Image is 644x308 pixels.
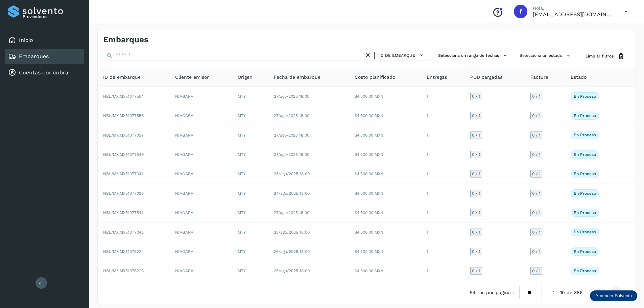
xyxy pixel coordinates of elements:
td: 1 [421,222,465,242]
span: 0 / 1 [532,152,541,157]
p: En proceso [574,268,596,273]
span: NBL/MX.MX51077556 [103,113,144,118]
h4: Embarques [103,35,148,45]
td: MTY [232,125,268,145]
a: Cuentas por cobrar [19,69,71,76]
span: NBL/MX.MX51077041 [103,171,143,176]
p: En proceso [574,230,596,234]
span: 0 / 1 [472,94,480,98]
span: Estado [571,74,587,81]
div: Aprender Solvento [590,290,637,301]
span: NBL/MX.MX51077554 [103,94,144,99]
td: NIAGARA [170,87,232,106]
td: NIAGARA [170,106,232,125]
span: 0 / 1 [532,269,541,273]
button: Selecciona un estado [517,50,575,61]
td: MTY [232,145,268,164]
td: NIAGARA [170,242,232,261]
span: 0 / 1 [472,114,480,118]
a: Inicio [19,37,33,43]
td: NIAGARA [170,125,232,145]
p: facturacion@salgofreight.com [533,11,614,18]
span: Costo planificado [355,74,395,81]
a: Embarques [19,53,49,60]
td: 1 [421,125,465,145]
td: MTY [232,184,268,203]
p: Proveedores [23,14,81,19]
p: En proceso [574,94,596,99]
span: NBL/MX.MX51077037 [103,133,144,138]
span: 27/ago/2025 18:00 [274,210,309,215]
span: POD cargadas [470,74,502,81]
span: 0 / 1 [532,94,541,98]
span: 0 / 1 [532,133,541,137]
td: 1 [421,145,465,164]
span: Fecha de embarque [274,74,320,81]
div: Cuentas por cobrar [5,65,84,80]
p: En proceso [574,113,596,118]
p: En proceso [574,171,596,176]
p: En proceso [574,249,596,254]
td: $4,500.00 MXN [349,203,421,222]
span: 0 / 1 [532,114,541,118]
td: $4,500.00 MXN [349,261,421,280]
td: 1 [421,203,465,222]
span: 0 / 1 [472,191,480,195]
div: Inicio [5,33,84,48]
span: Cliente emisor [175,74,209,81]
span: 0 / 1 [532,191,541,195]
td: 1 [421,106,465,125]
p: Hola, [533,5,614,11]
span: 0 / 1 [532,230,541,234]
td: NIAGARA [170,203,232,222]
span: Filtros por página : [470,289,514,296]
span: NBL/MX.MX51077549 [103,152,144,157]
span: 0 / 1 [532,250,541,254]
span: 25/ago/2025 18:00 [274,230,310,235]
td: $4,500.00 MXN [349,106,421,125]
p: En proceso [574,152,596,157]
td: MTY [232,242,268,261]
span: NBL/MX.MX51076224 [103,249,144,254]
span: 0 / 1 [472,211,480,215]
td: $4,500.00 MXN [349,184,421,203]
span: 0 / 1 [472,230,480,234]
span: Factura [530,74,548,81]
td: $4,500.00 MXN [349,125,421,145]
span: 27/ago/2025 18:00 [274,133,309,138]
span: 1 - 10 de 386 [553,289,583,296]
td: 1 [421,164,465,184]
span: 25/ago/2025 18:00 [274,268,310,273]
p: En proceso [574,210,596,215]
td: MTY [232,106,268,125]
td: NIAGARA [170,145,232,164]
span: 24/ago/2025 18:00 [274,191,310,196]
div: Embarques [5,49,84,64]
span: 0 / 1 [472,172,480,176]
p: Aprender Solvento [595,293,632,299]
span: 25/ago/2025 18:00 [274,171,310,176]
p: En proceso [574,191,596,196]
td: $4,500.00 MXN [349,87,421,106]
span: 0 / 1 [532,211,541,215]
td: MTY [232,261,268,280]
span: 27/ago/2025 18:00 [274,94,309,99]
span: 0 / 1 [472,269,480,273]
td: 1 [421,184,465,203]
span: NBL/MX.MX51077541 [103,210,143,215]
td: 1 [421,242,465,261]
td: NIAGARA [170,261,232,280]
span: NBL/MX.MX51076228 [103,268,144,273]
span: Limpiar filtros [586,53,614,59]
td: 1 [421,87,465,106]
td: $4,500.00 MXN [349,164,421,184]
td: NIAGARA [170,184,232,203]
span: 0 / 1 [472,250,480,254]
span: 27/ago/2025 18:00 [274,113,309,118]
td: MTY [232,87,268,106]
span: NBL/MX.MX51077042 [103,230,144,235]
button: Limpiar filtros [580,50,630,63]
button: ID de embarque [377,50,427,60]
span: Origen [238,74,253,81]
td: NIAGARA [170,164,232,184]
